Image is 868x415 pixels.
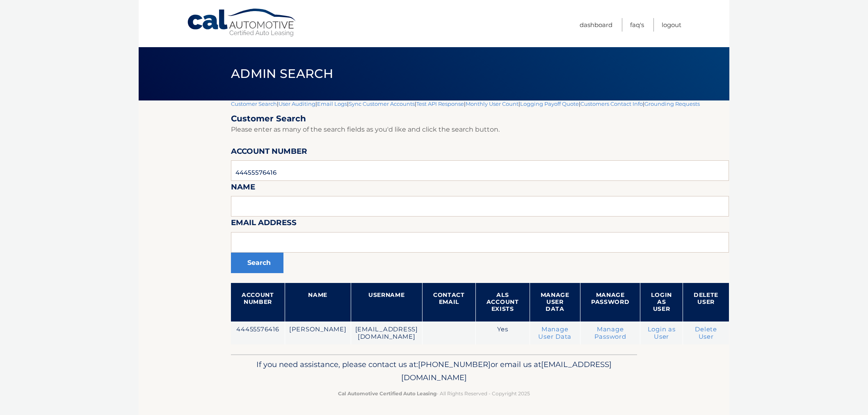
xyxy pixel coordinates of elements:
[231,100,277,107] a: Customer Search
[231,145,307,160] label: Account Number
[187,8,297,37] a: Cal Automotive
[401,360,612,382] span: [EMAIL_ADDRESS][DOMAIN_NAME]
[640,283,683,322] th: Login as User
[231,181,255,196] label: Name
[422,283,475,322] th: Contact Email
[538,326,571,340] a: Manage User Data
[349,100,415,107] a: Sync Customer Accounts
[231,253,283,273] button: Search
[231,217,297,232] label: Email Address
[662,18,681,32] a: Logout
[520,100,579,107] a: Logging Payoff Quote
[466,100,519,107] a: Monthly User Count
[580,18,612,32] a: Dashboard
[231,100,729,354] div: | | | | | | | |
[231,283,285,322] th: Account Number
[475,322,530,345] td: Yes
[351,283,422,322] th: Username
[285,322,351,345] td: [PERSON_NAME]
[648,326,676,340] a: Login as User
[231,66,333,81] span: Admin Search
[231,114,729,124] h2: Customer Search
[683,283,729,322] th: Delete User
[236,389,632,398] p: - All Rights Reserved - Copyright 2025
[530,283,580,322] th: Manage User Data
[580,283,640,322] th: Manage Password
[279,100,315,107] a: User Auditing
[317,100,347,107] a: Email Logs
[630,18,644,32] a: FAQ's
[236,358,632,384] p: If you need assistance, please contact us at: or email us at
[418,360,491,369] span: [PHONE_NUMBER]
[351,322,422,345] td: [EMAIL_ADDRESS][DOMAIN_NAME]
[338,390,436,397] strong: Cal Automotive Certified Auto Leasing
[285,283,351,322] th: Name
[475,283,530,322] th: ALS Account Exists
[594,326,626,340] a: Manage Password
[231,322,285,345] td: 44455576416
[231,124,729,135] p: Please enter as many of the search fields as you'd like and click the search button.
[416,100,464,107] a: Test API Response
[644,100,700,107] a: Grounding Requests
[580,100,643,107] a: Customers Contact Info
[695,326,717,340] a: Delete User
